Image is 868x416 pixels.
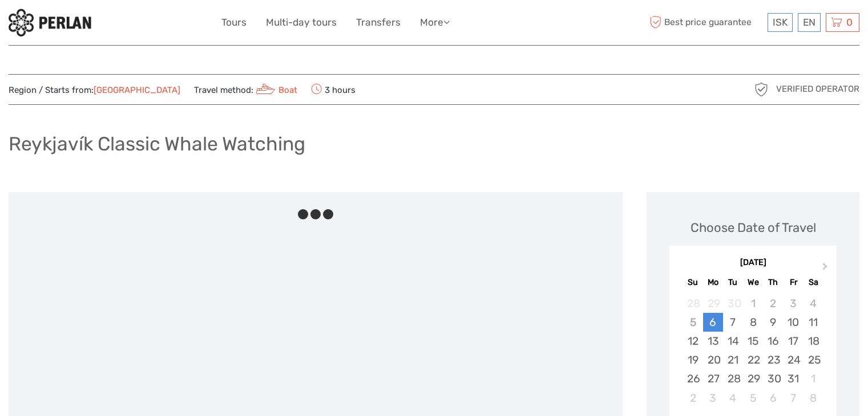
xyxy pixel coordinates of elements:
div: Choose Sunday, October 12th, 2025 [683,332,703,350]
div: Not available Thursday, October 2nd, 2025 [763,294,783,313]
div: Choose Friday, October 17th, 2025 [783,332,803,350]
div: Choose Sunday, October 26th, 2025 [683,369,703,388]
div: Choose Monday, October 6th, 2025 [703,313,723,332]
div: Choose Wednesday, November 5th, 2025 [743,389,763,407]
div: We [743,275,763,290]
a: More [420,14,450,31]
div: month 2025-10 [673,294,833,407]
div: Choose Tuesday, October 7th, 2025 [723,313,743,332]
div: Th [763,275,783,290]
div: Sa [804,275,823,290]
span: Best price guarantee [647,13,765,32]
div: Choose Monday, October 20th, 2025 [703,350,723,369]
div: Choose Friday, October 31st, 2025 [783,369,803,388]
div: Choose Saturday, October 25th, 2025 [804,350,823,369]
div: Choose Saturday, October 11th, 2025 [804,313,823,332]
div: Choose Wednesday, October 29th, 2025 [743,369,763,388]
div: Choose Friday, November 7th, 2025 [783,389,803,407]
div: Not available Monday, September 29th, 2025 [703,294,723,313]
div: Choose Tuesday, November 4th, 2025 [723,389,743,407]
div: Choose Saturday, November 1st, 2025 [804,369,823,388]
img: verified_operator_grey_128.png [752,80,770,99]
div: Choose Monday, October 13th, 2025 [703,332,723,350]
div: Choose Thursday, November 6th, 2025 [763,389,783,407]
div: Choose Sunday, October 19th, 2025 [683,350,703,369]
button: Next Month [817,260,835,278]
div: Not available Friday, October 3rd, 2025 [783,294,803,313]
a: Boat [253,85,297,95]
div: Not available Sunday, September 28th, 2025 [683,294,703,313]
div: Not available Tuesday, September 30th, 2025 [723,294,743,313]
a: [GEOGRAPHIC_DATA] [94,85,180,95]
div: EN [798,13,821,32]
div: Choose Thursday, October 23rd, 2025 [763,350,783,369]
div: Tu [723,275,743,290]
div: Choose Wednesday, October 22nd, 2025 [743,350,763,369]
div: [DATE] [669,257,837,269]
span: ISK [773,17,788,28]
div: Choose Date of Travel [691,219,816,236]
div: Choose Saturday, October 18th, 2025 [804,332,823,350]
div: Choose Saturday, November 8th, 2025 [804,389,823,407]
span: Travel method: [194,81,297,97]
div: Fr [783,275,803,290]
img: 288-6a22670a-0f57-43d8-a107-52fbc9b92f2c_logo_small.jpg [9,9,91,36]
div: Su [683,275,703,290]
div: Choose Friday, October 10th, 2025 [783,313,803,332]
div: Choose Thursday, October 9th, 2025 [763,313,783,332]
div: Choose Tuesday, October 21st, 2025 [723,350,743,369]
div: Choose Monday, November 3rd, 2025 [703,389,723,407]
a: Transfers [356,14,401,31]
div: Choose Wednesday, October 15th, 2025 [743,332,763,350]
div: Not available Sunday, October 5th, 2025 [683,313,703,332]
h1: Reykjavík Classic Whale Watching [9,132,305,156]
div: Choose Tuesday, October 28th, 2025 [723,369,743,388]
div: Choose Sunday, November 2nd, 2025 [683,389,703,407]
span: Verified Operator [776,83,859,95]
div: Choose Monday, October 27th, 2025 [703,369,723,388]
div: Choose Thursday, October 30th, 2025 [763,369,783,388]
div: Not available Saturday, October 4th, 2025 [804,294,823,313]
div: Choose Wednesday, October 8th, 2025 [743,313,763,332]
span: 0 [845,17,854,28]
div: Choose Friday, October 24th, 2025 [783,350,803,369]
a: Tours [221,14,247,31]
div: Choose Tuesday, October 14th, 2025 [723,332,743,350]
span: Region / Starts from: [9,84,180,96]
div: Not available Wednesday, October 1st, 2025 [743,294,763,313]
a: Multi-day tours [266,14,337,31]
span: 3 hours [311,81,356,97]
div: Choose Thursday, October 16th, 2025 [763,332,783,350]
div: Mo [703,275,723,290]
